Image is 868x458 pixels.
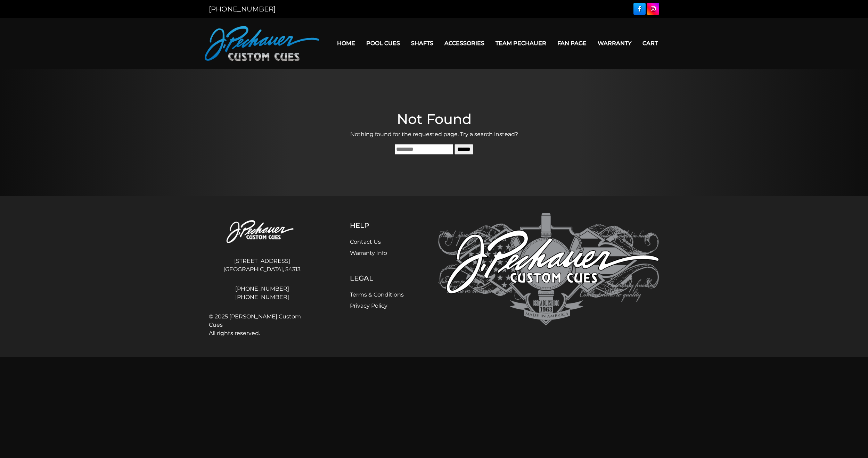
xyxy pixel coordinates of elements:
a: Fan Page [552,34,592,52]
a: Home [331,34,361,52]
a: Privacy Policy [350,302,387,309]
h5: Legal [350,274,404,282]
span: © 2025 [PERSON_NAME] Custom Cues All rights reserved. [209,313,315,338]
a: [PHONE_NUMBER] [209,293,315,301]
address: [STREET_ADDRESS] [GEOGRAPHIC_DATA], 54313 [209,254,315,276]
a: Warranty Info [350,250,387,256]
img: Pechauer Custom Cues [205,26,319,61]
a: [PHONE_NUMBER] [209,285,315,293]
a: [PHONE_NUMBER] [209,5,276,13]
img: Pechauer Custom Cues [438,213,659,326]
a: Team Pechauer [490,34,552,52]
a: Pool Cues [361,34,406,52]
h5: Help [350,221,404,230]
a: Terms & Conditions [350,291,404,298]
a: Contact Us [350,239,381,245]
a: Cart [637,34,663,52]
a: Warranty [592,34,637,52]
img: Pechauer Custom Cues [209,213,315,251]
a: Shafts [406,34,439,52]
a: Accessories [439,34,490,52]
